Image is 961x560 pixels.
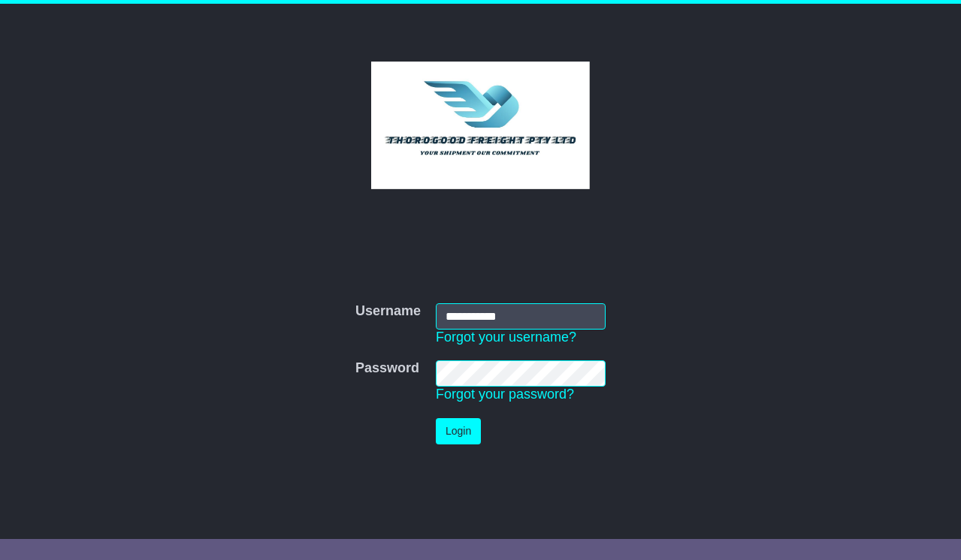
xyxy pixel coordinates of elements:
button: Login [436,418,481,444]
img: Thorogood Freight Pty Ltd [371,62,590,189]
a: Forgot your username? [436,330,576,345]
a: Forgot your password? [436,387,574,402]
label: Password [355,360,419,377]
label: Username [355,303,421,320]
